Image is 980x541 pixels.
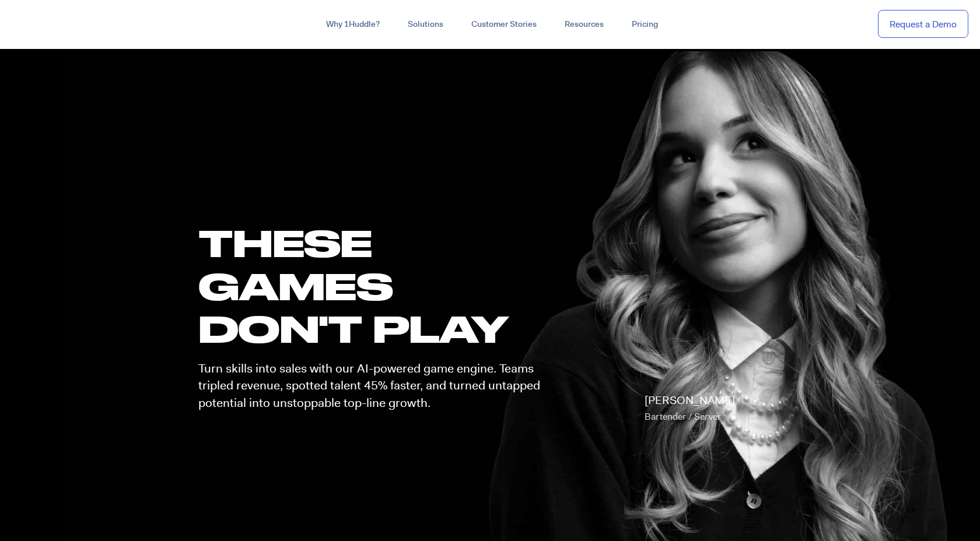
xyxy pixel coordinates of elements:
a: Why 1Huddle? [312,14,394,35]
a: Pricing [618,14,672,35]
a: Solutions [394,14,457,35]
p: Turn skills into sales with our AI-powered game engine. Teams tripled revenue, spotted talent 45%... [198,360,551,412]
a: Customer Stories [457,14,551,35]
span: Bartender / Server [645,410,721,423]
img: ... [12,13,95,35]
a: Request a Demo [878,10,968,38]
p: [PERSON_NAME] [645,392,735,425]
a: Resources [551,14,618,35]
h1: these GAMES DON'T PLAY [198,222,551,350]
